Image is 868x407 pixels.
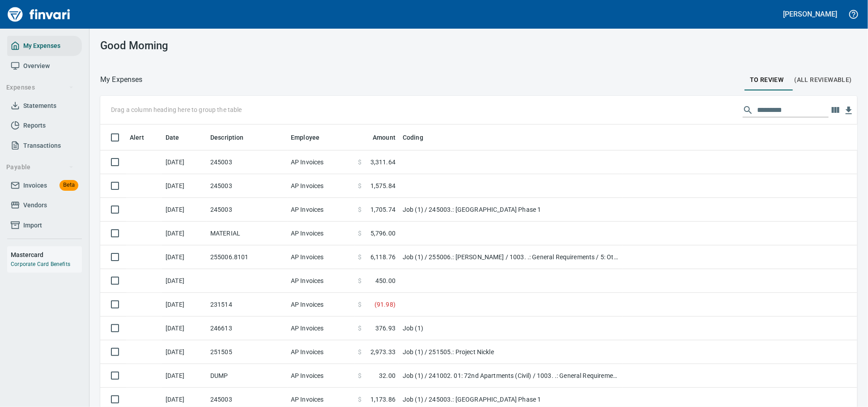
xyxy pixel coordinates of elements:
span: Payable [6,162,74,173]
span: 376.93 [375,324,396,333]
span: Description [210,132,255,143]
img: Finvari [5,4,72,25]
span: Amount [373,132,396,143]
h3: Good Morning [100,39,338,52]
td: AP Invoices [287,340,354,364]
td: 245003 [207,174,287,198]
td: Job (1) [399,317,623,340]
span: Coding [403,132,423,143]
td: AP Invoices [287,198,354,222]
span: 450.00 [375,276,396,285]
span: 5,796.00 [370,229,396,238]
span: Statements [23,100,56,111]
h5: [PERSON_NAME] [783,9,837,19]
td: 246613 [207,317,287,340]
button: Download Table [842,104,855,117]
td: [DATE] [162,245,207,269]
span: Vendors [23,200,47,211]
span: $ [358,229,362,238]
span: $ [358,395,362,404]
span: Reports [23,120,46,131]
span: 1,705.74 [370,205,396,214]
td: [DATE] [162,269,207,293]
a: Vendors [7,195,82,215]
span: Employee [291,132,319,143]
a: Transactions [7,136,82,156]
td: [DATE] [162,150,207,174]
span: $ [358,181,362,190]
span: $ [358,300,362,309]
a: Import [7,215,82,236]
td: MATERIAL [207,222,287,245]
span: Beta [60,180,78,190]
span: Description [210,132,244,143]
a: My Expenses [7,36,82,56]
td: AP Invoices [287,269,354,293]
td: Job (1) / 245003.: [GEOGRAPHIC_DATA] Phase 1 [399,198,623,222]
button: Choose columns to display [829,103,842,117]
td: [DATE] [162,198,207,222]
span: Alert [130,132,144,143]
td: [DATE] [162,174,207,198]
a: Reports [7,116,82,136]
a: Overview [7,56,82,76]
h6: Mastercard [11,250,82,260]
span: 3,311.64 [370,158,396,167]
a: InvoicesBeta [7,176,82,196]
span: Date [166,132,191,143]
td: 255006.8101 [207,245,287,269]
td: [DATE] [162,222,207,245]
span: (All Reviewable) [795,74,852,86]
td: 231514 [207,293,287,317]
span: 2,973.33 [370,347,396,356]
button: Payable [3,159,77,176]
td: AP Invoices [287,245,354,269]
span: Coding [403,132,435,143]
span: $ [358,205,362,214]
span: 1,575.84 [370,181,396,190]
span: $ [358,253,362,261]
td: AP Invoices [287,317,354,340]
span: Date [166,132,179,143]
td: [DATE] [162,364,207,388]
td: DUMP [207,364,287,388]
span: $ [358,347,362,356]
span: Employee [291,132,331,143]
button: Expenses [3,79,77,96]
a: Statements [7,96,82,116]
span: Expenses [6,82,74,93]
button: [PERSON_NAME] [781,7,839,21]
nav: breadcrumb [100,74,143,85]
td: AP Invoices [287,364,354,388]
td: AP Invoices [287,222,354,245]
td: [DATE] [162,340,207,364]
td: 245003 [207,198,287,222]
td: AP Invoices [287,174,354,198]
span: 32.00 [379,371,396,380]
span: 6,118.76 [370,253,396,261]
span: $ [358,158,362,167]
td: [DATE] [162,317,207,340]
td: Job (1) / 241002. 01: 72nd Apartments (Civil) / 1003. .: General Requirements / 5: Other [399,364,623,388]
td: 245003 [207,150,287,174]
span: My Expenses [23,40,60,51]
td: 251505 [207,340,287,364]
td: Job (1) / 251505.: Project Nickle [399,340,623,364]
td: Job (1) / 255006.: [PERSON_NAME] / 1003. .: General Requirements / 5: Other [399,245,623,269]
span: ( 91.98 ) [374,300,396,309]
span: $ [358,324,362,333]
span: $ [358,371,362,380]
span: Transactions [23,140,61,151]
p: My Expenses [100,74,143,85]
span: Import [23,220,42,231]
span: $ [358,276,362,285]
span: Overview [23,60,50,72]
td: [DATE] [162,293,207,317]
span: Invoices [23,180,47,191]
td: AP Invoices [287,150,354,174]
p: Drag a column heading here to group the table [111,105,242,114]
a: Corporate Card Benefits [11,261,70,267]
span: Alert [130,132,156,143]
span: Amount [361,132,396,143]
